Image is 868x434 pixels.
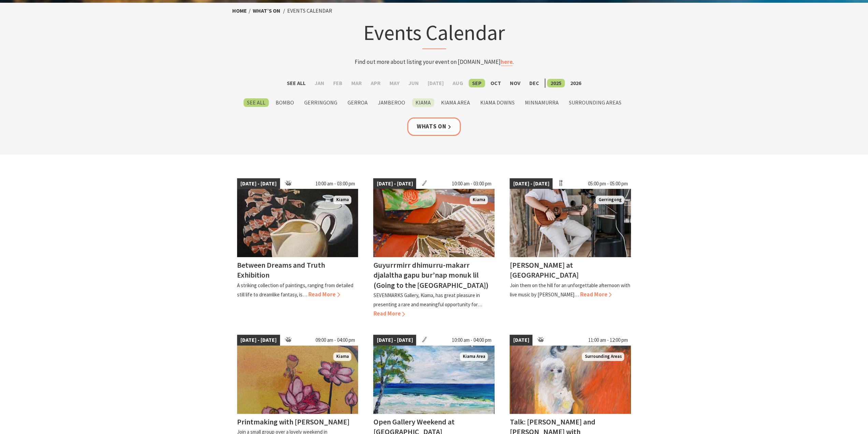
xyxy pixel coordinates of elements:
label: Jun [405,79,422,87]
a: What’s On [253,7,280,14]
span: Kiama [333,196,351,204]
p: Find out more about listing your event on [DOMAIN_NAME] . [300,57,568,67]
h4: Between Dreams and Truth Exhibition [237,260,325,280]
a: [DATE] - [DATE] 10:00 am - 03:00 pm Aboriginal artist Joy Borruwa sitting on the floor painting K... [373,178,495,319]
span: 10:00 am - 03:00 pm [312,178,358,189]
span: [DATE] [510,335,532,346]
h1: Events Calendar [300,19,568,49]
span: Read More [308,291,340,298]
img: An expressionist painting of a white figure appears in front of an orange and red backdrop [510,346,631,414]
span: Read More [373,310,405,317]
h4: Printmaking with [PERSON_NAME] [237,417,350,426]
label: Jan [311,79,328,87]
label: Nov [506,79,524,87]
label: May [386,79,403,87]
span: [DATE] - [DATE] [237,335,280,346]
a: Whats On [407,117,461,136]
label: Minnamurra [521,98,562,107]
span: [DATE] - [DATE] [373,178,416,189]
label: 2025 [547,79,565,87]
label: Jamberoo [374,98,409,107]
label: Surrounding Areas [565,98,625,107]
p: Join them on the hill for an unforgettable afternoon with live music by [PERSON_NAME]… [510,282,630,298]
label: Apr [367,79,384,87]
label: Sep [469,79,485,87]
a: [DATE] - [DATE] 05:00 pm - 05:00 pm Tayvin Martins Gerringong [PERSON_NAME] at [GEOGRAPHIC_DATA] ... [510,178,631,319]
li: Events Calendar [287,6,332,15]
a: [DATE] - [DATE] 10:00 am - 03:00 pm Kiama Between Dreams and Truth Exhibition A striking collecti... [237,178,358,319]
label: 2026 [567,79,585,87]
label: [DATE] [424,79,447,87]
label: Dec [526,79,543,87]
p: A striking collection of paintings, ranging from detailed still life to dreamlike fantasy, is… [237,282,353,298]
label: Kiama Area [438,98,473,107]
img: Aboriginal artist Joy Borruwa sitting on the floor painting [373,189,495,257]
label: See All [283,79,309,87]
span: Read More [580,291,612,298]
label: Aug [449,79,467,87]
h4: [PERSON_NAME] at [GEOGRAPHIC_DATA] [510,260,578,280]
label: Bombo [272,98,297,107]
span: 09:00 am - 04:00 pm [312,335,358,346]
span: Kiama [333,352,351,361]
span: 05:00 pm - 05:00 pm [584,178,631,189]
span: Gerringong [595,196,624,204]
span: Kiama Area [460,352,488,361]
span: 10:00 am - 03:00 pm [448,178,495,189]
label: See All [244,98,269,107]
p: SEVENMARKS Gallery, Kiama, has great pleasure in presenting a rare and meaningful opportunity for… [373,292,482,308]
span: 10:00 am - 04:00 pm [448,335,495,346]
img: Tayvin Martins [510,189,631,257]
label: Kiama Downs [477,98,518,107]
label: Kiama [412,98,434,107]
span: [DATE] - [DATE] [510,178,553,189]
label: Gerroa [344,98,371,107]
label: Feb [330,79,346,87]
label: Gerringong [301,98,341,107]
span: [DATE] - [DATE] [373,335,416,346]
a: here [501,58,513,66]
a: Home [232,7,247,14]
h4: Guyurrmirr dhimurru-makarr djalaltha gapu bur’nap monuk lil (Going to the [GEOGRAPHIC_DATA]) [373,260,488,290]
label: Mar [348,79,365,87]
img: Printmaking [237,346,358,414]
label: Oct [487,79,504,87]
span: [DATE] - [DATE] [237,178,280,189]
span: Kiama [470,196,488,204]
span: Surrounding Areas [582,352,624,361]
span: 11:00 am - 12:00 pm [585,335,631,346]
